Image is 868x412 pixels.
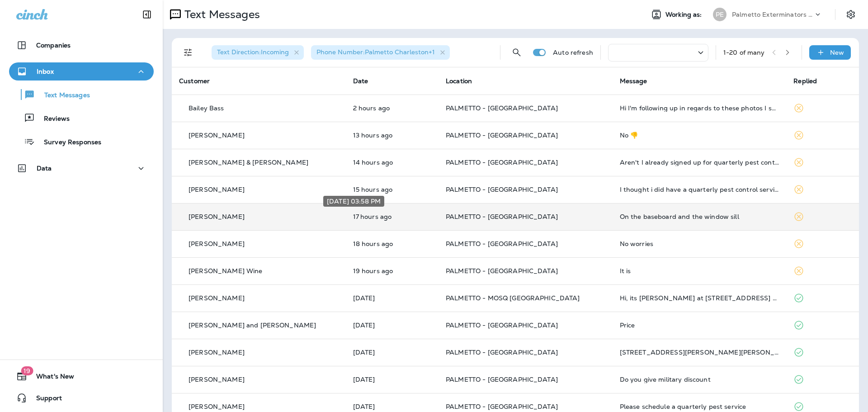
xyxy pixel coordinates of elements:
[316,48,435,56] span: Phone Number : Palmetto Charleston +1
[620,349,779,356] div: 8764 Laurel Grove Lane, North Charleston
[189,294,245,302] p: [PERSON_NAME]
[830,49,844,56] p: New
[27,373,74,384] span: What's New
[9,132,154,151] button: Survey Responses
[36,42,71,49] p: Companies
[189,132,245,139] p: [PERSON_NAME]
[21,366,33,375] span: 19
[446,240,558,248] span: PALMETTO - [GEOGRAPHIC_DATA]
[189,213,245,220] p: [PERSON_NAME]
[189,376,245,383] p: [PERSON_NAME]
[353,213,431,220] p: Sep 22, 2025 03:58 PM
[9,109,154,128] button: Reviews
[27,394,62,405] span: Support
[217,48,289,56] span: Text Direction : Incoming
[446,403,558,411] span: PALMETTO - [GEOGRAPHIC_DATA]
[446,348,558,356] span: PALMETTO - [GEOGRAPHIC_DATA]
[508,43,526,62] button: Search Messages
[446,294,580,302] span: PALMETTO - MOSQ [GEOGRAPHIC_DATA]
[665,11,704,19] span: Working as:
[713,8,726,21] div: PE
[620,294,779,302] div: Hi, its Carol Gossage at 1445 Oaklanding Rd. This is directly under my front door on porch. It's ...
[189,322,316,329] p: [PERSON_NAME] and [PERSON_NAME]
[793,77,817,85] span: Replied
[353,159,431,166] p: Sep 22, 2025 07:05 PM
[446,131,558,139] span: PALMETTO - [GEOGRAPHIC_DATA]
[323,196,384,207] div: [DATE] 03:58 PM
[620,77,647,85] span: Message
[353,267,431,275] p: Sep 22, 2025 02:02 PM
[37,68,54,75] p: Inbox
[446,267,558,275] span: PALMETTO - [GEOGRAPHIC_DATA]
[843,6,859,23] button: Settings
[620,186,779,193] div: I thought i did have a quarterly pest control services. Let me know if i need to reestablish my s...
[189,267,263,275] p: [PERSON_NAME] Wine
[620,403,779,410] div: Please schedule a quarterly pest service
[620,132,779,139] div: No 👎
[9,367,154,385] button: 19What's New
[189,403,245,410] p: [PERSON_NAME]
[353,186,431,193] p: Sep 22, 2025 05:53 PM
[446,375,558,384] span: PALMETTO - [GEOGRAPHIC_DATA]
[620,240,779,247] div: No worries
[179,43,197,62] button: Filters
[353,403,431,410] p: Sep 19, 2025 04:16 PM
[9,62,154,81] button: Inbox
[189,159,308,166] p: [PERSON_NAME] & [PERSON_NAME]
[446,77,472,85] span: Location
[723,49,765,56] div: 1 - 20 of many
[311,45,450,60] div: Phone Number:Palmetto Charleston+1
[189,104,224,112] p: Bailey Bass
[212,45,304,60] div: Text Direction:Incoming
[35,91,90,100] p: Text Messages
[9,159,154,177] button: Data
[353,322,431,329] p: Sep 22, 2025 06:40 AM
[353,77,368,85] span: Date
[353,240,431,247] p: Sep 22, 2025 02:41 PM
[446,213,558,221] span: PALMETTO - [GEOGRAPHIC_DATA]
[620,104,779,112] div: Hi I'm following up in regards to these photos I sent last week. I was told I'd be notified as to...
[620,213,779,220] div: On the baseboard and the window sill
[35,115,70,123] p: Reviews
[620,322,779,329] div: Price
[446,104,558,112] span: PALMETTO - [GEOGRAPHIC_DATA]
[181,8,260,21] p: Text Messages
[446,185,558,194] span: PALMETTO - [GEOGRAPHIC_DATA]
[353,294,431,302] p: Sep 22, 2025 09:38 AM
[446,158,558,166] span: PALMETTO - [GEOGRAPHIC_DATA]
[446,321,558,329] span: PALMETTO - [GEOGRAPHIC_DATA]
[35,138,101,147] p: Survey Responses
[37,165,52,172] p: Data
[189,349,245,356] p: [PERSON_NAME]
[179,77,210,85] span: Customer
[620,267,779,275] div: It is
[553,49,593,56] p: Auto refresh
[189,186,245,193] p: [PERSON_NAME]
[353,349,431,356] p: Sep 19, 2025 08:49 PM
[353,132,431,139] p: Sep 22, 2025 07:50 PM
[134,5,160,24] button: Collapse Sidebar
[620,159,779,166] div: Aren't I already signed up for quarterly pest control?
[353,104,431,112] p: Sep 23, 2025 07:09 AM
[9,36,154,54] button: Companies
[9,85,154,104] button: Text Messages
[620,376,779,383] div: Do you give military discount
[9,389,154,407] button: Support
[189,240,245,247] p: [PERSON_NAME]
[732,11,813,18] p: Palmetto Exterminators LLC
[353,376,431,383] p: Sep 19, 2025 05:51 PM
